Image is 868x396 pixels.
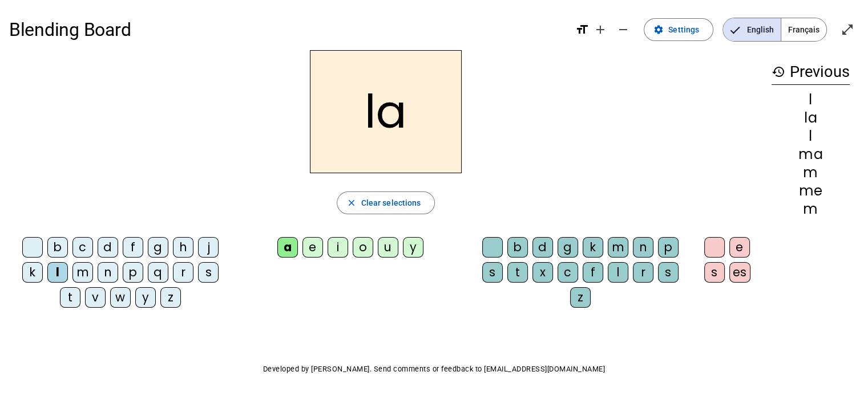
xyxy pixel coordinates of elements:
[558,237,578,258] div: g
[135,287,156,308] div: y
[729,237,750,258] div: e
[668,23,699,36] span: Settings
[583,237,603,258] div: k
[47,262,68,283] div: l
[173,262,193,283] div: r
[772,111,850,125] div: la
[403,237,423,258] div: y
[353,237,373,258] div: o
[98,237,118,258] div: d
[722,18,827,42] mat-button-toggle-group: Language selection
[583,262,603,283] div: f
[723,18,781,41] span: English
[507,262,528,283] div: t
[836,18,859,41] button: Enter full screen
[22,262,43,283] div: k
[148,262,168,283] div: q
[772,166,850,179] div: m
[729,262,750,283] div: es
[198,237,219,258] div: j
[608,237,628,258] div: m
[772,129,850,143] div: l
[9,362,859,376] p: Developed by [PERSON_NAME]. Send comments or feedback to [EMAIL_ADDRESS][DOMAIN_NAME]
[173,237,193,258] div: h
[658,237,679,258] div: p
[772,148,850,161] div: ma
[507,237,528,258] div: b
[558,262,578,283] div: c
[72,262,93,283] div: m
[772,93,850,107] div: l
[123,262,143,283] div: p
[772,202,850,216] div: m
[616,23,630,36] mat-icon: remove
[841,23,854,36] mat-icon: open_in_full
[653,25,664,35] mat-icon: settings
[575,23,589,36] mat-icon: format_size
[328,237,348,258] div: i
[148,237,168,258] div: g
[378,237,398,258] div: u
[72,237,93,258] div: c
[198,262,219,283] div: s
[589,18,612,41] button: Increase font size
[570,287,591,308] div: z
[310,50,462,173] h2: la
[277,237,298,258] div: a
[772,59,850,85] h3: Previous
[644,18,713,41] button: Settings
[337,191,435,214] button: Clear selections
[482,262,503,283] div: s
[346,198,357,208] mat-icon: close
[594,23,607,36] mat-icon: add
[658,262,679,283] div: s
[772,65,785,79] mat-icon: history
[47,237,68,258] div: b
[361,196,421,210] span: Clear selections
[633,237,653,258] div: n
[160,287,181,308] div: z
[9,11,566,48] h1: Blending Board
[98,262,118,283] div: n
[110,287,131,308] div: w
[123,237,143,258] div: f
[633,262,653,283] div: r
[532,237,553,258] div: d
[608,262,628,283] div: l
[781,18,826,41] span: Français
[612,18,635,41] button: Decrease font size
[85,287,106,308] div: v
[60,287,80,308] div: t
[532,262,553,283] div: x
[704,262,725,283] div: s
[302,237,323,258] div: e
[772,184,850,198] div: me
